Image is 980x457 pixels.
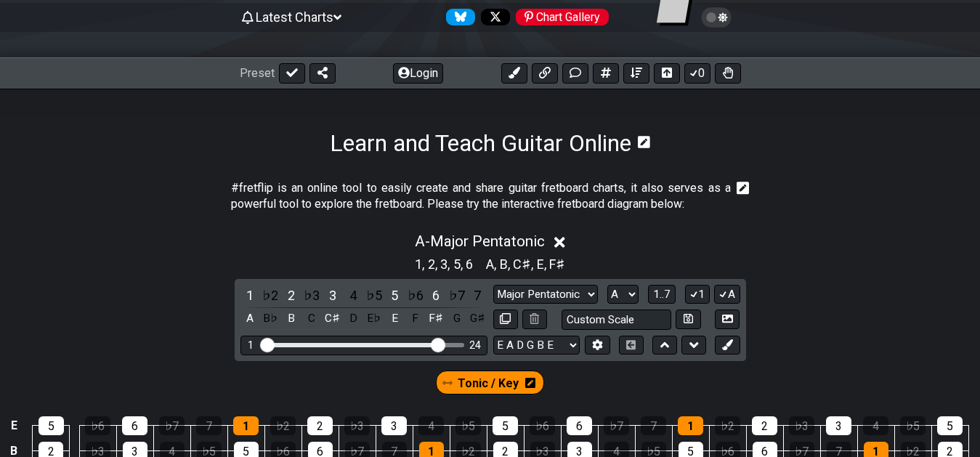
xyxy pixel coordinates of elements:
span: 1 [415,254,422,274]
div: 5 [937,416,963,435]
div: toggle scale degree [365,286,384,305]
div: 5 [39,416,64,435]
span: , [448,254,453,274]
div: toggle pitch class [385,309,404,328]
div: ♭6 [85,416,110,435]
button: Move down [681,336,706,355]
span: , [461,254,466,274]
div: 3 [381,416,407,435]
button: Move up [652,336,677,355]
i: Edit [737,180,750,198]
div: ♭3 [789,416,814,435]
div: ♭2 [270,416,296,435]
div: toggle pitch class [261,309,280,328]
a: Follow #fretflip at X [475,9,510,25]
div: toggle scale degree [282,286,301,305]
div: toggle pitch class [240,309,259,328]
span: 1..7 [653,288,671,301]
span: 3 [440,254,448,274]
h1: Click to edit [330,129,631,157]
button: Add marker [715,336,740,355]
select: Scale [493,285,598,304]
button: Store user defined scale [676,310,700,329]
button: Toggle horizontal chord view [654,63,680,84]
button: 1 [685,285,710,304]
div: toggle pitch class [302,309,321,328]
p: #fretflip is an online tool to easily create and share guitar fretboard charts, it also serves as... [231,180,731,213]
div: 24 [469,339,481,352]
div: 4 [418,416,444,435]
div: 2 [307,416,333,435]
select: Tuning [493,336,580,355]
div: Chart Gallery [516,9,609,25]
button: Add an identical marker to each fretkit. [501,63,527,84]
div: toggle scale degree [448,286,466,305]
div: 1 [248,339,254,352]
div: ♭5 [900,416,926,435]
span: F♯ [549,254,565,274]
span: Latest Charts [256,9,333,25]
div: 7 [196,416,222,435]
i: Drag and drop to re-order [442,378,453,390]
select: Tonic/Root [607,285,639,304]
section: Scale pitch classes [408,251,479,275]
span: A [486,254,494,274]
button: Edit Tuning [585,336,610,355]
span: , [531,254,537,274]
span: 2 [428,254,435,274]
span: Toggle light / dark theme [708,11,725,24]
div: ♭7 [604,416,629,435]
div: toggle scale degree [344,286,363,305]
div: toggle scale degree [406,286,425,305]
div: toggle scale degree [323,286,342,305]
span: , [494,254,500,274]
button: Create Image [715,310,740,329]
span: , [435,254,441,274]
div: toggle pitch class [282,309,301,328]
span: Preset [240,66,275,80]
section: Scale pitch classes [479,251,572,275]
div: 3 [826,416,851,435]
div: Tonic / Key [433,368,548,397]
button: Done edit! [279,63,305,84]
button: Add Text [562,63,588,84]
span: C♯ [513,254,531,274]
button: Login [393,63,443,84]
div: 4 [863,416,888,435]
span: , [508,254,514,274]
button: Share Preset [309,63,336,84]
button: Toggle horizontal chord view [619,336,644,355]
div: 7 [641,416,666,435]
button: Add media link [532,63,558,84]
div: 6 [567,416,592,435]
button: A [714,285,740,304]
span: Click to edit [231,180,731,213]
div: toggle pitch class [448,309,466,328]
div: ♭2 [715,416,740,435]
div: toggle pitch class [365,309,384,328]
div: 2 [752,416,777,435]
span: , [422,254,428,274]
div: toggle pitch class [323,309,342,328]
span: 6 [466,254,473,274]
a: Follow #fretflip at Bluesky [440,9,475,25]
button: Delete [522,310,547,329]
div: toggle scale degree [240,286,259,305]
div: ♭7 [159,416,185,435]
button: 1..7 [648,285,676,304]
div: ♭5 [455,416,481,435]
div: ♭3 [344,416,370,435]
i: Edit marker [525,373,535,394]
div: toggle pitch class [344,309,363,328]
button: Add scale/chord fretkit item [593,63,619,84]
td: E [5,413,23,438]
span: 5 [453,254,461,274]
button: 0 [684,63,710,84]
div: ♭6 [530,416,555,435]
div: toggle pitch class [468,309,487,328]
span: Click to enter marker mode. [458,373,519,394]
button: Toggle Dexterity for all fretkits [715,63,741,84]
span: E [537,254,544,274]
div: toggle pitch class [406,309,425,328]
div: toggle scale degree [385,286,404,305]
